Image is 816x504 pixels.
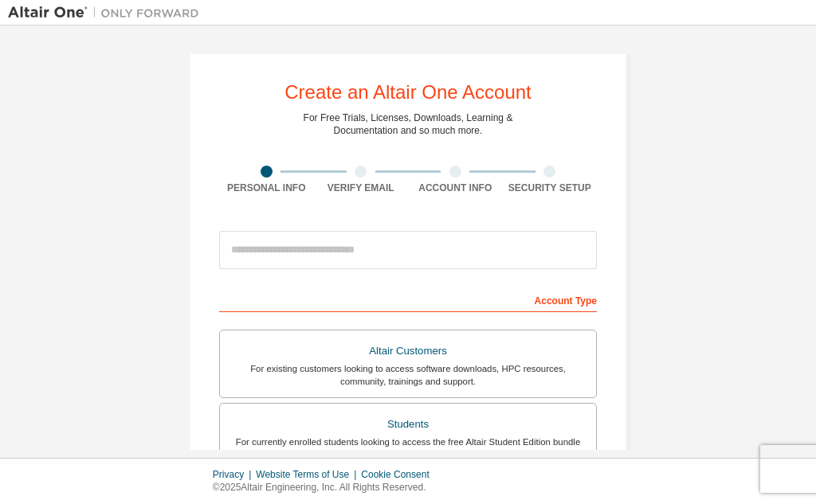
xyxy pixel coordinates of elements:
div: For currently enrolled students looking to access the free Altair Student Edition bundle and all ... [229,436,586,461]
div: Account Info [408,182,503,194]
div: Altair Customers [229,340,586,362]
p: © 2025 Altair Engineering, Inc. All Rights Reserved. [213,481,439,494]
div: Website Terms of Use [256,468,361,481]
div: Personal Info [219,182,314,194]
div: Account Type [219,287,597,312]
div: For Free Trials, Licenses, Downloads, Learning & Documentation and so much more. [304,111,513,137]
img: Altair One [8,5,207,21]
div: Students [229,413,586,436]
div: For existing customers looking to access software downloads, HPC resources, community, trainings ... [229,362,586,388]
div: Verify Email [314,182,409,194]
div: Cookie Consent [361,468,438,481]
div: Privacy [213,468,256,481]
div: Create an Altair One Account [284,83,532,102]
div: Security Setup [503,182,598,194]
